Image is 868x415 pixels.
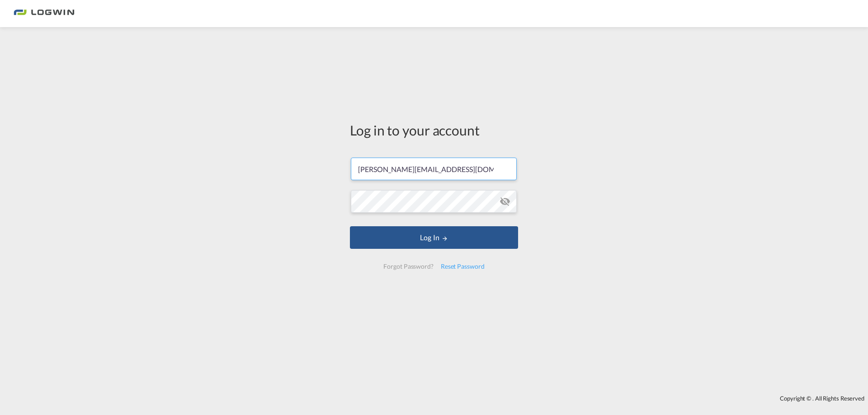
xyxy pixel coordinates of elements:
div: Log in to your account [350,121,518,140]
img: bc73a0e0d8c111efacd525e4c8ad7d32.png [14,4,75,24]
div: Reset Password [437,258,488,275]
div: Forgot Password? [380,258,437,275]
md-icon: icon-eye-off [500,196,510,207]
button: LOGIN [350,226,518,249]
input: Enter email/phone number [351,158,517,180]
